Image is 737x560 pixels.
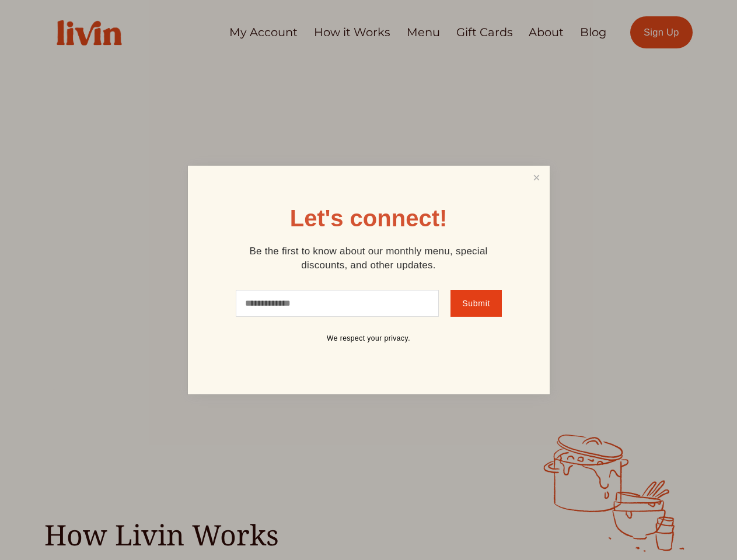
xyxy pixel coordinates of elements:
button: Submit [450,290,501,317]
p: Be the first to know about our monthly menu, special discounts, and other updates. [229,244,509,272]
span: Submit [462,299,490,308]
p: We respect your privacy. [229,334,509,344]
a: Close [525,167,547,189]
h1: Let's connect! [290,206,448,230]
